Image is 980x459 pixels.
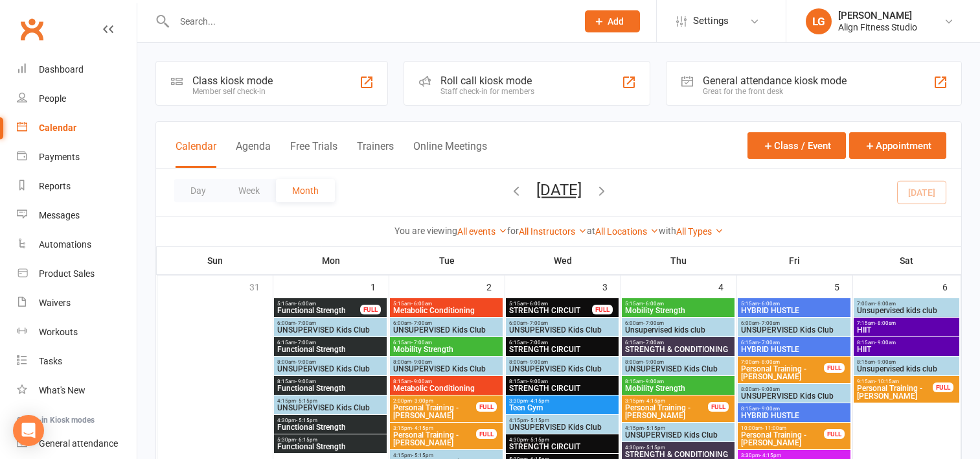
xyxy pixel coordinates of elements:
div: Class kiosk mode [192,75,273,87]
div: FULL [476,402,497,412]
span: - 9:00am [295,379,316,384]
span: HYBRID HUSTLE [740,307,848,314]
th: Tue [389,247,505,274]
span: UNSUPERVISED Kids Club [740,392,848,400]
span: - 9:00am [875,340,896,346]
span: Personal Training - [PERSON_NAME] [624,404,709,419]
span: 6:15am [624,340,732,346]
span: - 5:15pm [644,445,665,451]
span: 9:15am [856,379,933,384]
div: FULL [592,305,613,314]
span: - 8:00am [875,301,896,307]
span: - 5:15pm [528,437,549,443]
span: UNSUPERVISED Kids Club [277,326,384,334]
div: 1 [370,276,389,297]
div: Great for the front desk [703,87,847,96]
span: HIIT [856,346,957,353]
span: 3:15pm [393,425,477,431]
button: Week [222,179,276,202]
span: 6:15am [508,340,616,346]
strong: at [587,226,595,236]
div: Open Intercom Messenger [13,415,44,446]
a: Tasks [17,347,137,376]
div: 3 [602,276,621,297]
div: Roll call kiosk mode [440,75,534,87]
span: Personal Training - [PERSON_NAME] [856,384,933,400]
span: 8:00am [624,359,732,365]
div: FULL [824,363,845,373]
a: What's New [17,376,137,405]
strong: for [507,226,519,236]
strong: with [659,226,676,236]
span: - 4:15pm [412,425,433,431]
span: Metabolic Conditioning [393,384,500,392]
span: 8:15am [393,379,500,384]
span: 8:15am [624,379,732,384]
span: Add [608,16,624,27]
span: UNSUPERVISED Kids Club [508,365,616,373]
span: UNSUPERVISED Kids Club [624,365,732,373]
span: Functional Strength [277,423,384,431]
div: FULL [824,429,845,439]
span: 5:15am [277,301,361,307]
span: Personal Training - [PERSON_NAME] [740,365,825,381]
span: - 7:00am [527,340,548,346]
th: Sun [157,247,273,274]
span: - 3:00pm [412,398,433,404]
button: Calendar [176,140,216,168]
div: 5 [834,276,852,297]
button: [DATE] [536,181,582,199]
span: 4:15pm [393,453,500,458]
span: - 7:00am [643,340,664,346]
span: - 9:00am [295,359,316,365]
span: 8:15am [856,340,957,346]
div: Dashboard [39,64,84,75]
span: 7:15am [856,320,957,326]
span: Unsupervised kids club [624,326,732,334]
span: 2:00pm [393,398,477,404]
div: Messages [39,210,80,220]
span: 5:15am [740,301,848,307]
input: Search... [170,12,568,30]
span: Unsupervised kids club [856,365,957,373]
span: 6:15am [277,340,384,346]
span: 6:00am [277,320,384,326]
span: 8:00am [740,386,848,392]
span: Settings [693,6,729,36]
a: Product Sales [17,259,137,288]
span: 6:15am [740,340,848,346]
span: - 6:00am [411,301,432,307]
span: - 9:00am [411,379,432,384]
div: General attendance [39,438,118,449]
span: 5:15am [508,301,593,307]
span: UNSUPERVISED Kids Club [393,326,500,334]
div: Member self check-in [192,87,273,96]
span: - 9:00am [527,379,548,384]
div: Product Sales [39,268,95,279]
button: Online Meetings [413,140,487,168]
div: FULL [708,402,729,412]
a: Workouts [17,318,137,347]
th: Mon [273,247,389,274]
span: - 6:00am [643,301,664,307]
span: - 5:15pm [528,418,549,423]
span: STRENGTH & CONDITIONING [624,451,732,458]
span: Mobility Strength [624,307,732,314]
button: Agenda [236,140,271,168]
span: 7:00am [740,359,825,365]
span: 7:00am [856,301,957,307]
strong: You are viewing [394,226,457,236]
button: Trainers [357,140,394,168]
span: 3:30pm [740,453,848,458]
span: - 6:00am [759,301,780,307]
span: - 9:00am [759,386,780,392]
div: What's New [39,385,85,395]
a: All events [457,226,507,237]
span: HYBRID HUSTLE [740,412,848,419]
div: Payments [39,152,80,162]
span: 8:15am [856,359,957,365]
div: Workouts [39,327,78,337]
span: - 9:00am [643,379,664,384]
span: Mobility Strength [624,384,732,392]
span: 6:00am [508,320,616,326]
